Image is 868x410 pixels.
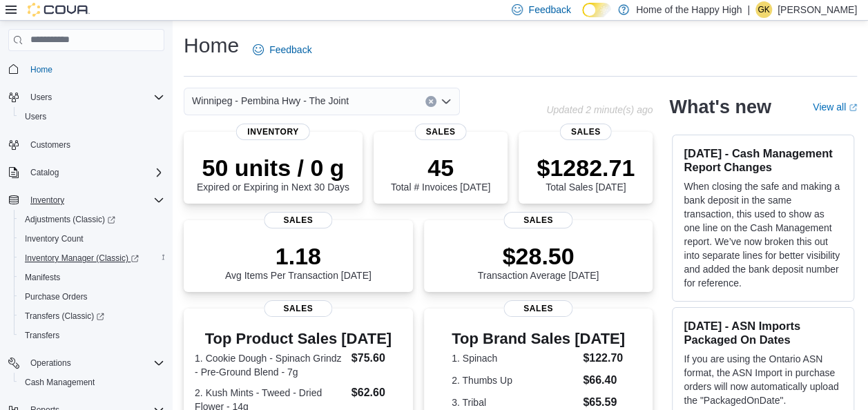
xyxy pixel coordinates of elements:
[684,319,842,346] h3: [DATE] - ASN Imports Packaged On Dates
[269,43,311,57] span: Feedback
[192,92,349,109] span: Winnipeg - Pembina Hwy - The Joint
[3,59,170,79] button: Home
[30,64,52,75] span: Home
[19,211,164,228] span: Adjustments (Classic)
[25,330,59,341] span: Transfers
[14,248,170,268] a: Inventory Manager (Classic)
[236,124,310,140] span: Inventory
[25,272,60,283] span: Manifests
[636,1,742,18] p: Home of the Happy High
[747,1,750,18] p: |
[684,146,842,174] h3: [DATE] - Cash Management Report Changes
[25,377,95,388] span: Cash Management
[391,154,490,193] div: Total # Invoices [DATE]
[19,374,100,391] a: Cash Management
[669,96,771,118] h2: What's new
[504,212,572,228] span: Sales
[30,358,71,369] span: Operations
[25,89,164,106] span: Users
[25,137,76,153] a: Customers
[225,242,372,270] p: 1.18
[184,32,239,59] h1: Home
[758,1,769,18] span: GK
[583,350,625,367] dd: $122.70
[25,136,164,153] span: Customers
[19,269,164,286] span: Manifests
[684,352,842,407] p: If you are using the Ontario ASN format, the ASN Import in purchase orders will now automatically...
[755,1,772,18] div: Gaganpreet Kaur
[25,61,58,78] a: Home
[14,326,170,345] button: Transfers
[19,250,164,266] span: Inventory Manager (Classic)
[19,231,164,247] span: Inventory Count
[14,373,170,392] button: Cash Management
[452,351,577,365] dt: 1. Spinach
[452,373,577,387] dt: 2. Thumbs Up
[14,229,170,248] button: Inventory Count
[14,287,170,306] button: Purchase Orders
[25,164,64,181] button: Catalog
[25,111,46,122] span: Users
[3,191,170,210] button: Inventory
[19,327,164,344] span: Transfers
[504,300,572,317] span: Sales
[3,163,170,182] button: Catalog
[849,104,857,112] svg: External link
[452,331,625,347] h3: Top Brand Sales [DATE]
[425,96,436,107] button: Clear input
[583,372,625,389] dd: $66.40
[19,308,164,324] span: Transfers (Classic)
[19,308,110,324] a: Transfers (Classic)
[3,88,170,107] button: Users
[25,355,164,371] span: Operations
[537,154,635,182] p: $1282.71
[264,212,332,228] span: Sales
[684,179,842,290] p: When closing the safe and making a bank deposit in the same transaction, this used to show as one...
[197,154,349,182] p: 50 units / 0 g
[452,396,577,409] dt: 3. Tribal
[14,268,170,287] button: Manifests
[3,135,170,155] button: Customers
[25,355,77,371] button: Operations
[19,289,164,305] span: Purchase Orders
[14,210,170,229] a: Adjustments (Classic)
[351,384,402,401] dd: $62.60
[351,350,402,367] dd: $75.60
[441,96,452,107] button: Open list of options
[14,107,170,126] button: Users
[25,164,164,181] span: Catalog
[19,269,66,286] a: Manifests
[25,233,84,244] span: Inventory Count
[19,374,164,391] span: Cash Management
[582,3,611,17] input: Dark Mode
[30,139,70,150] span: Customers
[19,231,89,247] a: Inventory Count
[195,351,346,379] dt: 1. Cookie Dough - Spinach Grindz - Pre-Ground Blend - 7g
[19,327,65,344] a: Transfers
[25,311,104,322] span: Transfers (Classic)
[25,253,139,264] span: Inventory Manager (Classic)
[25,61,164,78] span: Home
[478,242,599,270] p: $28.50
[415,124,467,140] span: Sales
[560,124,612,140] span: Sales
[478,242,599,281] div: Transaction Average [DATE]
[391,154,490,182] p: 45
[264,300,332,317] span: Sales
[537,154,635,193] div: Total Sales [DATE]
[30,195,64,206] span: Inventory
[14,306,170,326] a: Transfers (Classic)
[546,104,653,115] p: Updated 2 minute(s) ago
[19,211,121,228] a: Adjustments (Classic)
[225,242,372,281] div: Avg Items Per Transaction [DATE]
[25,291,88,302] span: Purchase Orders
[30,92,52,103] span: Users
[247,36,317,64] a: Feedback
[778,1,857,18] p: [PERSON_NAME]
[19,108,52,125] a: Users
[197,154,349,193] div: Expired or Expiring in Next 30 Days
[195,331,402,347] h3: Top Product Sales [DATE]
[25,89,57,106] button: Users
[19,250,144,266] a: Inventory Manager (Classic)
[30,167,59,178] span: Catalog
